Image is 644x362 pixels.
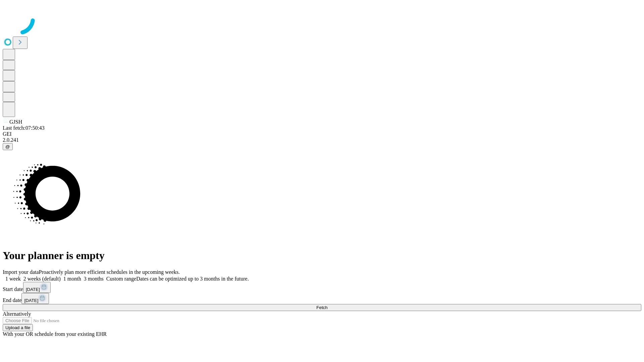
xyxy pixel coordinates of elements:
[3,249,641,262] h1: Your planner is empty
[9,119,22,125] span: GJSH
[63,276,81,282] span: 1 month
[3,131,641,137] div: GEI
[3,282,641,293] div: Start date
[26,287,40,292] span: [DATE]
[24,298,38,303] span: [DATE]
[21,293,49,304] button: [DATE]
[3,304,641,311] button: Fetch
[136,276,249,282] span: Dates can be optimized up to 3 months in the future.
[5,276,21,282] span: 1 week
[84,276,104,282] span: 3 months
[3,324,33,331] button: Upload a file
[3,143,13,150] button: @
[3,331,107,337] span: With your OR schedule from your existing EHR
[3,269,39,275] span: Import your data
[3,125,45,131] span: Last fetch: 07:50:43
[316,305,327,310] span: Fetch
[23,276,61,282] span: 2 weeks (default)
[39,269,180,275] span: Proactively plan more efficient schedules in the upcoming weeks.
[23,282,51,293] button: [DATE]
[3,293,641,304] div: End date
[106,276,136,282] span: Custom range
[5,144,10,149] span: @
[3,137,641,143] div: 2.0.241
[3,311,31,317] span: Alternatively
